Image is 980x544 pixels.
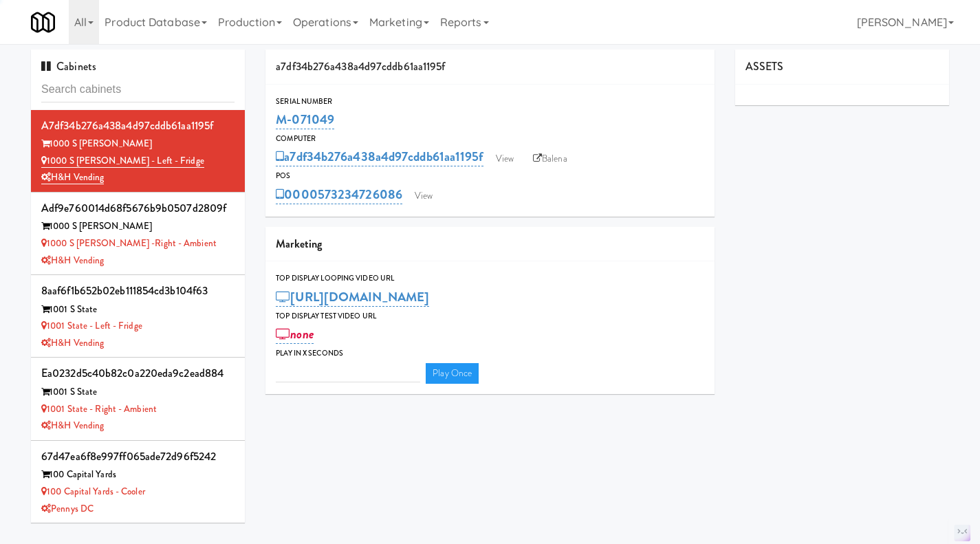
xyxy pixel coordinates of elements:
[41,58,96,74] span: Cabinets
[41,466,235,483] div: 100 Capital Yards
[41,502,94,515] a: Pennys DC
[41,77,235,102] input: Search cabinets
[41,237,217,250] a: 1000 S [PERSON_NAME] -Right - Ambient
[31,193,245,275] li: adf9e760014d68f5676b9b0507d2809f1000 S [PERSON_NAME] 1000 S [PERSON_NAME] -Right - AmbientH&H Ven...
[408,186,439,206] a: View
[41,402,157,415] a: 1001 State - Right - Ambient
[276,272,704,285] div: Top Display Looping Video Url
[526,149,574,169] a: Balena
[41,218,235,235] div: 1000 S [PERSON_NAME]
[41,319,142,332] a: 1001 State - Left - Fridge
[265,50,715,85] div: a7df34b276a438a4d97cddb61aa1195f
[41,171,104,184] a: H&H Vending
[489,149,521,169] a: View
[41,135,235,153] div: 1000 S [PERSON_NAME]
[276,95,704,109] div: Serial Number
[41,384,235,401] div: 1001 S State
[276,169,704,183] div: POS
[276,132,704,146] div: Computer
[276,185,402,204] a: 0000573234726086
[31,110,245,193] li: a7df34b276a438a4d97cddb61aa1195f1000 S [PERSON_NAME] 1000 S [PERSON_NAME] - Left - FridgeH&H Vending
[276,347,704,360] div: Play in X seconds
[41,154,204,168] a: 1000 S [PERSON_NAME] - Left - Fridge
[31,441,245,523] li: 67d47ea6f8e997ff065ade72d96f5242100 Capital Yards 100 Capital Yards - CoolerPennys DC
[41,254,104,267] a: H&H Vending
[426,363,479,384] a: Play Once
[276,287,429,307] a: [URL][DOMAIN_NAME]
[41,485,145,498] a: 100 Capital Yards - Cooler
[41,198,235,219] div: adf9e760014d68f5676b9b0507d2809f
[31,358,245,440] li: ea0232d5c40b82c0a220eda9c2ead8841001 S State 1001 State - Right - AmbientH&H Vending
[31,10,55,34] img: Micromart
[276,309,704,323] div: Top Display Test Video Url
[31,275,245,358] li: 8aaf6f1b652b02eb111854cd3b104f631001 S State 1001 State - Left - FridgeH&H Vending
[41,336,104,349] a: H&H Vending
[41,446,235,467] div: 67d47ea6f8e997ff065ade72d96f5242
[41,116,235,136] div: a7df34b276a438a4d97cddb61aa1195f
[276,325,314,344] a: none
[276,110,334,129] a: M-071049
[745,58,784,74] span: ASSETS
[276,236,322,252] span: Marketing
[276,147,483,166] a: a7df34b276a438a4d97cddb61aa1195f
[41,301,235,318] div: 1001 S State
[41,419,104,432] a: H&H Vending
[41,281,235,301] div: 8aaf6f1b652b02eb111854cd3b104f63
[41,363,235,384] div: ea0232d5c40b82c0a220eda9c2ead884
